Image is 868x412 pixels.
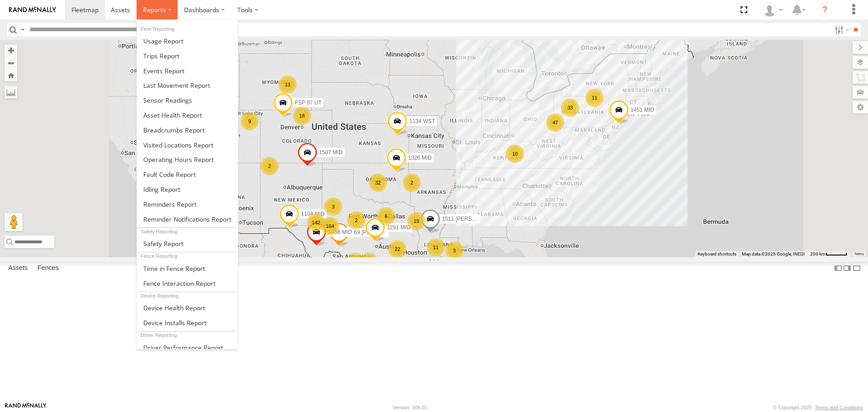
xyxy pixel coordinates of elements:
[137,197,238,212] a: Reminders Report
[324,198,342,216] div: 3
[815,405,863,410] a: Terms and Conditions
[137,212,238,227] a: Service Reminder Notifications Report
[369,174,387,192] div: 32
[137,315,238,330] a: Device Installs Report
[137,236,238,251] a: Safety Report
[759,3,786,17] div: Randy Yohe
[5,69,17,81] button: Zoom Home
[360,253,378,271] div: 46
[442,216,500,223] span: 1511 [PERSON_NAME]
[852,262,861,275] label: Hide Summary Table
[5,57,17,69] button: Zoom out
[328,229,352,236] span: 1458 MID
[773,405,863,410] div: © Copyright 2025 -
[319,149,343,156] span: 1507 MID
[853,101,868,114] label: Map Settings
[403,174,421,192] div: 2
[843,262,852,275] label: Dock Summary Table to the Right
[5,403,47,412] a: Visit our Website
[137,108,238,123] a: Asset Health Report
[137,261,238,276] a: Time in Fences Report
[5,44,17,57] button: Zoom in
[137,33,238,48] a: Usage Report
[807,251,850,257] button: Map Scale: 200 km per 44 pixels
[19,23,26,36] label: Search Query
[137,123,238,137] a: Breadcrumbs Report
[445,242,463,260] div: 3
[810,251,826,256] span: 200 km
[347,211,365,229] div: 2
[301,211,325,217] span: 1104 MID
[818,3,832,17] i: ?
[137,63,238,78] a: Full Events Report
[137,182,238,197] a: Idling Report
[4,262,32,275] label: Assets
[585,89,604,107] div: 11
[631,107,654,114] span: 1451 MID
[561,99,579,117] div: 33
[241,112,259,130] div: 9
[137,137,238,152] a: Visited Locations Report
[137,300,238,315] a: Device Health Report
[137,48,238,63] a: Trips Report
[546,114,564,132] div: 47
[260,157,278,175] div: 2
[506,145,524,163] div: 10
[742,251,805,256] span: Map data ©2025 Google, INEGI
[407,212,425,230] div: 19
[831,23,850,36] label: Search Filter Options
[137,340,238,355] a: Driver Performance Report
[307,213,325,232] div: 142
[388,240,406,258] div: 22
[321,217,339,235] div: 164
[137,78,238,93] a: Last Movement Report
[393,405,427,410] div: Version: 308.01
[346,253,364,271] div: 8
[834,262,843,275] label: Dock Summary Table to the Left
[9,7,56,13] img: rand-logo.svg
[278,76,297,94] div: 13
[293,107,311,125] div: 18
[377,207,395,225] div: 6
[698,251,736,257] button: Keyboard shortcuts
[854,252,864,256] a: Terms (opens in new tab)
[409,118,435,125] span: 1134 WST
[5,213,23,231] button: Drag Pegman onto the map to open Street View
[137,93,238,108] a: Sensor Readings
[137,276,238,291] a: Fence Interaction Report
[387,224,410,231] span: 1291 MID
[137,167,238,182] a: Fault Code Report
[427,238,445,256] div: 11
[137,152,238,167] a: Asset Operating Hours Report
[5,86,17,99] label: Measure
[295,100,321,106] span: FSP 97 UT
[408,155,432,161] span: 1326 MID
[33,262,63,275] label: Fences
